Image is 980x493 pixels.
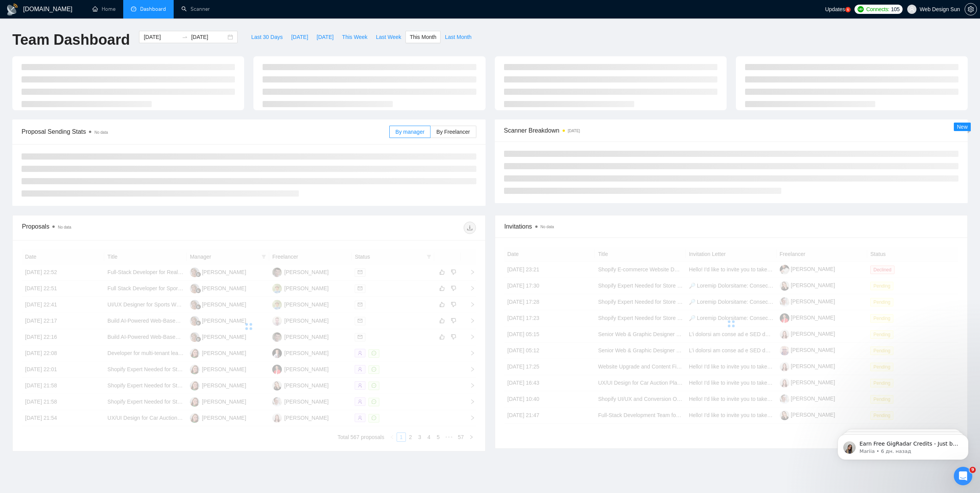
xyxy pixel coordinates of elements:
img: logo [6,3,18,16]
span: Scanner Breakdown [504,126,959,135]
span: setting [965,6,977,12]
span: Dashboard [140,6,166,12]
div: Proposals [22,222,249,234]
button: Last 30 Days [247,31,287,43]
button: [DATE] [287,31,312,43]
span: No data [541,225,554,229]
h1: Team Dashboard [12,31,130,49]
span: [DATE] [317,33,333,41]
button: Last Month [441,31,476,43]
span: 105 [891,5,900,13]
span: Proposal Sending Stats [22,127,389,136]
span: By manager [395,129,424,135]
span: New [957,124,968,130]
span: user [909,7,915,12]
span: This Month [410,33,436,41]
button: This Month [405,31,441,43]
img: upwork-logo.png [858,6,864,12]
span: No data [94,130,108,135]
span: Updates [825,6,845,12]
a: searchScanner [181,6,210,12]
text: 5 [847,8,849,12]
span: [DATE] [291,33,308,41]
span: This Week [342,33,367,41]
span: Last Month [445,33,471,41]
button: [DATE] [312,31,338,43]
span: dashboard [131,6,136,12]
a: 5 [845,7,851,12]
span: Invitations [504,222,958,231]
span: swap-right [182,34,188,40]
a: setting [965,6,977,12]
button: setting [965,3,977,15]
span: By Freelancer [436,129,470,135]
button: This Week [338,31,372,43]
span: No data [58,225,71,229]
span: Connects: [866,5,889,13]
a: homeHome [92,6,116,12]
span: Last Week [376,33,401,41]
input: End date [191,33,226,41]
button: Last Week [372,31,405,43]
iframe: Intercom live chat [954,467,972,485]
span: 9 [970,467,976,473]
span: Last 30 Days [251,33,283,41]
span: to [182,34,188,40]
iframe: Intercom notifications сообщение [826,418,980,472]
input: Start date [144,33,179,41]
time: [DATE] [568,129,580,133]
